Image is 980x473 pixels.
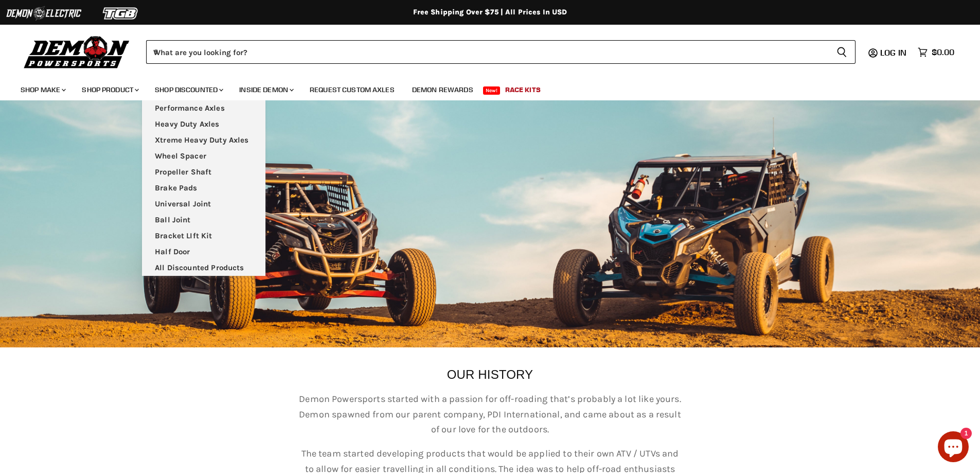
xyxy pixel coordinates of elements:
[142,132,265,148] a: Xtreme Heavy Duty Axles
[142,164,265,180] a: Propeller Shaft
[142,196,265,212] a: Universal Joint
[146,40,856,64] form: Product
[913,45,959,60] a: $0.00
[21,33,133,70] img: Demon Powersports
[497,79,548,100] a: Race Kits
[142,260,265,276] a: All Discounted Products
[142,244,265,260] a: Half Door
[142,116,265,132] a: Heavy Duty Axles
[13,79,72,100] a: Shop Make
[935,431,972,465] inbox-online-store-chat: Shopify online store chat
[189,368,791,381] p: OUR HISTORY
[483,86,501,95] span: New!
[147,79,229,100] a: Shop Discounted
[880,47,906,58] span: Log in
[142,148,265,164] a: Wheel Spacer
[876,48,913,57] a: Log in
[79,8,902,17] div: Free Shipping Over $75 | All Prices In USD
[142,100,265,116] a: Performance Axles
[231,79,300,100] a: Inside Demon
[142,100,265,276] ul: Main menu
[142,180,265,196] a: Brake Pads
[302,79,402,100] a: Request Custom Axles
[13,75,952,100] ul: Main menu
[82,4,159,23] img: TGB Logo 2
[297,392,683,437] p: Demon Powersports started with a passion for off-roading that’s probably a lot like yours. Demon ...
[5,4,82,23] img: Demon Electric Logo 2
[146,40,828,64] input: When autocomplete results are available use up and down arrows to review and enter to select
[142,228,265,244] a: Bracket LIft Kit
[142,212,265,228] a: Ball Joint
[404,79,481,100] a: Demon Rewards
[932,47,954,57] span: $0.00
[828,40,856,64] button: Search
[74,79,145,100] a: Shop Product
